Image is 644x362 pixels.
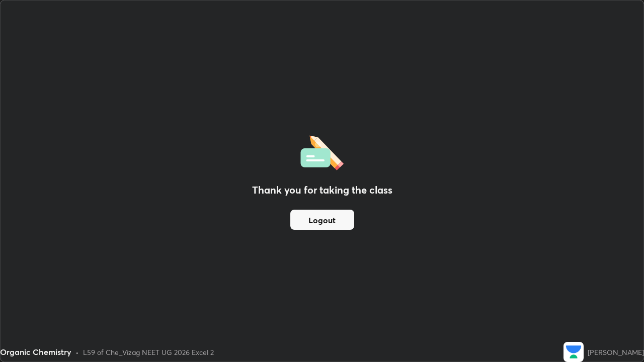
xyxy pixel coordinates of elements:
[563,342,584,362] img: 3a80d3101ed74a8aa5a12e7157e2e5e0.png
[252,183,392,198] h2: Thank you for taking the class
[75,347,79,357] div: •
[83,347,214,357] div: L59 of Che_Vizag NEET UG 2026 Excel 2
[300,132,344,170] img: offlineFeedback.1438e8b3.svg
[290,210,354,230] button: Logout
[588,347,644,357] div: [PERSON_NAME]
